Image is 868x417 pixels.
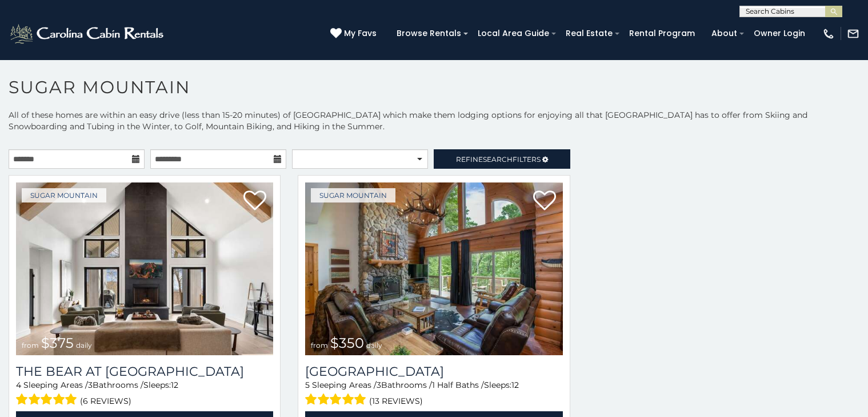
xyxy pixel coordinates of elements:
span: 5 [305,380,310,390]
a: RefineSearchFilters [434,149,570,169]
span: from [311,341,328,350]
span: 3 [88,380,93,390]
span: (6 reviews) [80,394,131,408]
a: Add to favorites [533,189,556,213]
a: My Favs [330,27,379,40]
a: Rental Program [623,25,701,42]
a: The Bear At [GEOGRAPHIC_DATA] [16,364,273,379]
div: Sleeping Areas / Bathrooms / Sleeps: [16,379,273,408]
img: 1714387646_thumbnail.jpeg [16,182,273,355]
span: 4 [16,380,21,390]
span: 12 [511,380,519,390]
a: Local Area Guide [472,25,555,42]
img: mail-regular-white.png [847,27,859,40]
h3: The Bear At Sugar Mountain [16,364,273,379]
span: 1 Half Baths / [432,380,484,390]
span: 3 [377,380,381,390]
a: from $375 daily [16,182,273,355]
span: daily [366,341,382,350]
span: (13 reviews) [369,394,423,408]
a: Sugar Mountain [311,188,395,202]
a: Browse Rentals [391,25,467,42]
img: phone-regular-white.png [822,27,835,40]
a: from $350 daily [305,182,562,355]
a: Owner Login [748,25,811,42]
span: $375 [41,335,74,351]
span: Refine Filters [456,155,541,164]
a: Add to favorites [243,189,266,213]
span: Search [483,155,513,164]
span: daily [76,341,92,350]
span: $350 [330,335,364,351]
span: 12 [171,380,178,390]
h3: Grouse Moor Lodge [305,364,562,379]
a: Real Estate [560,25,618,42]
span: My Favs [344,27,377,39]
a: Sugar Mountain [22,188,106,202]
a: About [706,25,743,42]
img: White-1-2.png [9,22,167,45]
span: from [22,341,39,350]
a: [GEOGRAPHIC_DATA] [305,364,562,379]
img: 1714398141_thumbnail.jpeg [305,182,562,355]
div: Sleeping Areas / Bathrooms / Sleeps: [305,379,562,408]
